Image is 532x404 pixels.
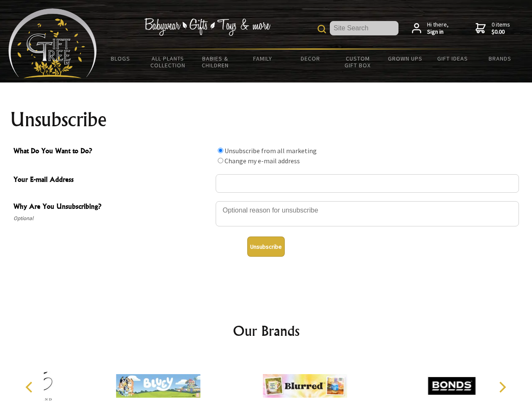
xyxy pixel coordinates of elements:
[13,201,211,213] span: Why Are You Unsubscribing?
[10,109,522,130] h1: Unsubscribe
[286,50,334,67] a: Decor
[334,50,382,74] a: Custom Gift Box
[412,21,449,36] a: Hi there,Sign in
[476,21,510,36] a: 0 items$0.00
[21,378,40,396] button: Previous
[225,157,300,165] label: Change my e-mail address
[318,25,326,33] img: product search
[144,50,192,74] a: All Plants Collection
[239,50,287,67] a: Family
[17,321,516,341] h2: Our Brands
[492,28,510,36] strong: $0.00
[218,148,223,153] input: What Do You Want to Do?
[8,8,97,78] img: Babyware - Gifts - Toys and more...
[218,158,223,163] input: What Do You Want to Do?
[144,18,270,36] img: Babywear - Gifts - Toys & more
[427,21,449,36] span: Hi there,
[13,146,211,158] span: What Do You Want to Do?
[330,21,398,35] input: Site Search
[225,146,317,155] label: Unsubscribe from all marketing
[13,213,211,223] span: Optional
[216,201,519,226] textarea: Why Are You Unsubscribing?
[493,378,511,396] button: Next
[97,50,144,67] a: BLOGS
[476,50,524,67] a: Brands
[247,237,285,257] button: Unsubscribe
[429,50,476,67] a: Gift Ideas
[427,28,449,36] strong: Sign in
[216,174,519,193] input: Your E-mail Address
[492,21,510,36] span: 0 items
[192,50,239,74] a: Babies & Children
[381,50,429,67] a: Grown Ups
[13,174,211,186] span: Your E-mail Address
